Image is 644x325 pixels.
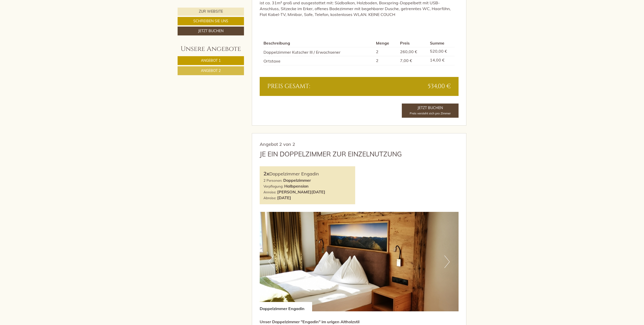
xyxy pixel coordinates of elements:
div: je ein Doppelzimmer zur Einzelnutzung [260,149,402,159]
td: Doppelzimmer Kutscher III / Erwachsener [263,47,374,56]
div: Unsere Angebote [178,44,244,54]
div: Preis gesamt: [263,82,359,91]
td: 520,00 € [428,47,455,56]
span: Angebot 2 [201,68,221,73]
b: Doppelzimmer [283,178,311,183]
span: Angebot 1 [201,58,221,63]
small: 2 Personen: [263,178,282,182]
span: 7,00 € [400,58,412,63]
a: Jetzt buchen [178,27,244,35]
button: Next [444,255,450,268]
b: [DATE] [277,195,291,200]
a: Zur Website [178,8,244,16]
a: Jetzt BuchenPreis versteht sich pro Zimmer [402,104,459,118]
small: Anreise: [263,190,276,194]
b: [PERSON_NAME][DATE] [277,189,325,194]
button: Previous [269,255,274,268]
div: Doppelzimmer Engadin [260,302,312,312]
a: Schreiben Sie uns [178,17,244,25]
span: 260,00 € [400,49,417,54]
td: Ortstaxe [263,56,374,65]
th: Preis [398,39,428,47]
span: Preis versteht sich pro Zimmer [410,111,451,115]
th: Menge [374,39,398,47]
th: Summe [428,39,455,47]
small: Verpflegung: [263,184,283,188]
span: 534,00 € [428,82,451,91]
img: image [260,212,459,311]
td: 14,00 € [428,56,455,65]
strong: Unser Doppelzimmer "Engadin" im urigen Altholzstil [260,319,359,324]
b: 2x [263,170,269,177]
th: Beschreibung [263,39,374,47]
td: 2 [374,56,398,65]
span: Angebot 2 von 2 [260,141,295,147]
td: 2 [374,47,398,56]
b: Halbpension [284,184,309,189]
small: Abreise: [263,196,276,200]
div: Doppelzimmer Engadin [263,170,352,177]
